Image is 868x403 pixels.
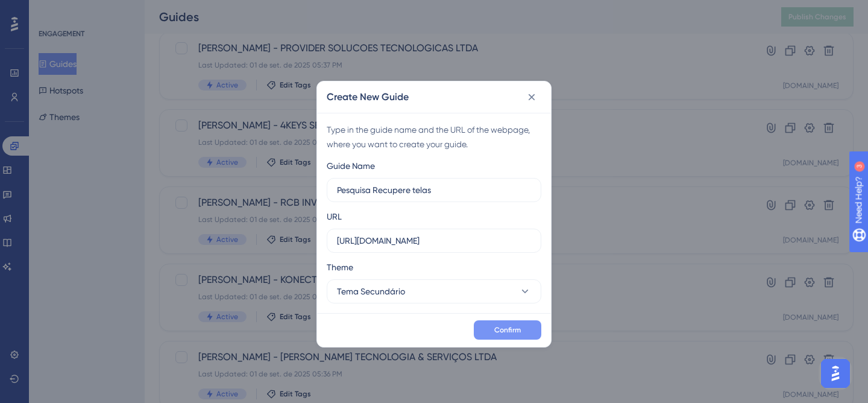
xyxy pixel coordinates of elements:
[327,122,541,151] div: Type in the guide name and the URL of the webpage, where you want to create your guide.
[337,183,531,197] input: How to Create
[28,3,75,17] span: Need Help?
[337,234,531,247] input: https://www.example.com
[327,90,409,104] h2: Create New Guide
[84,6,87,16] div: 3
[494,325,521,335] span: Confirm
[327,159,375,173] div: Guide Name
[337,284,405,299] span: Tema Secundário
[817,355,854,392] iframe: UserGuiding AI Assistant Launcher
[327,209,342,224] div: URL
[327,260,353,274] span: Theme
